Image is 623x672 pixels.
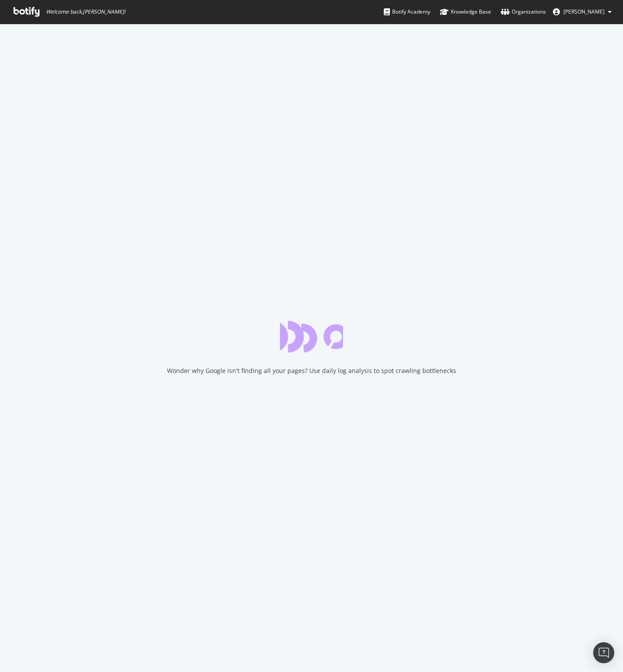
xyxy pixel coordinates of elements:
[384,7,430,16] div: Botify Academy
[440,7,491,16] div: Knowledge Base
[167,366,456,375] div: Wonder why Google isn't finding all your pages? Use daily log analysis to spot crawling bottlenecks
[46,8,125,15] span: Welcome back, [PERSON_NAME] !
[501,7,546,16] div: Organizations
[280,321,343,352] div: animation
[546,5,619,19] button: [PERSON_NAME]
[563,8,605,15] span: Joel Herbert
[593,642,614,663] div: Open Intercom Messenger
